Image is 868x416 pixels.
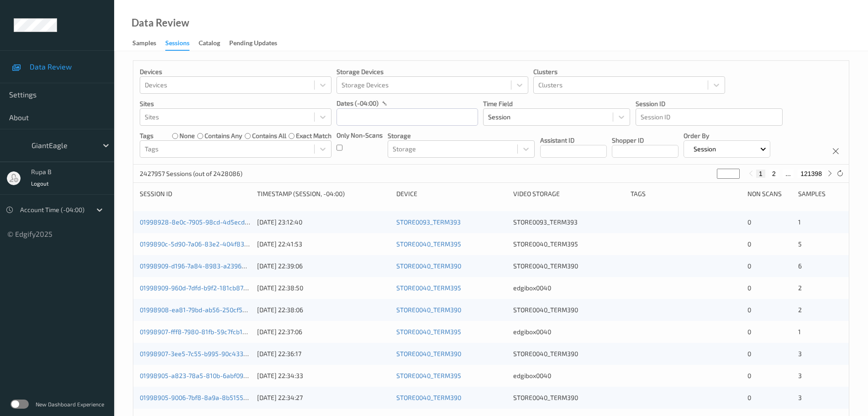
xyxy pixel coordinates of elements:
[513,305,624,315] div: STORE0040_TERM390
[140,394,265,401] a: 01998905-9006-7bf8-8a9a-8b5155bd0cc8
[612,136,679,145] p: Shopper ID
[747,328,751,336] span: 0
[798,284,802,292] span: 2
[769,170,779,178] button: 2
[257,371,390,380] div: [DATE] 22:34:33
[257,393,390,402] div: [DATE] 22:34:27
[337,67,528,76] p: Storage Devices
[756,170,765,178] button: 1
[140,169,242,178] p: 2427957 Sessions (out of 2428086)
[396,350,461,357] a: STORE0040_TERM390
[396,284,461,292] a: STORE0040_TERM395
[798,189,842,198] div: Samples
[513,393,624,402] div: STORE0040_TERM390
[513,327,624,336] div: edgibox0040
[513,189,624,198] div: Video Storage
[140,218,267,226] a: 01998928-8e0c-7905-98cd-4d5ecdab6b28
[257,261,390,271] div: [DATE] 22:39:06
[140,67,331,76] p: Devices
[396,240,461,248] a: STORE0040_TERM395
[257,189,390,198] div: Timestamp (Session, -04:00)
[140,350,265,357] a: 01998907-3ee5-7c55-b995-90c4333047d6
[257,305,390,315] div: [DATE] 22:38:06
[140,131,153,140] p: Tags
[747,218,751,226] span: 0
[513,283,624,293] div: edgibox0040
[513,218,624,227] div: STORE0093_TERM393
[747,284,751,292] span: 0
[798,394,802,401] span: 3
[747,306,751,314] span: 0
[513,371,624,380] div: edgibox0040
[783,170,794,178] button: ...
[165,38,189,51] div: Sessions
[140,372,264,379] a: 01998905-a823-78a5-810b-6abf09d15a5d
[396,306,461,314] a: STORE0040_TERM390
[140,240,265,248] a: 0199890c-5d90-7a06-83e2-404f83e1e6d7
[747,394,751,401] span: 0
[257,240,390,249] div: [DATE] 22:41:53
[513,261,624,271] div: STORE0040_TERM390
[747,240,751,248] span: 0
[747,189,792,198] div: Non Scans
[296,131,331,140] label: exact match
[747,372,751,379] span: 0
[140,99,331,108] p: Sites
[798,306,802,314] span: 2
[533,67,725,76] p: Clusters
[747,350,751,357] span: 0
[132,37,165,50] a: Samples
[257,327,390,336] div: [DATE] 22:37:06
[636,99,783,108] p: Session ID
[205,131,242,140] label: contains any
[396,394,461,401] a: STORE0040_TERM390
[337,131,383,140] p: Only Non-Scans
[337,99,379,108] p: dates (-04:00)
[513,349,624,358] div: STORE0040_TERM390
[229,37,286,50] a: Pending Updates
[229,38,277,50] div: Pending Updates
[252,131,286,140] label: contains all
[132,18,189,27] div: Data Review
[257,218,390,227] div: [DATE] 23:12:40
[199,38,220,50] div: Catalog
[513,240,624,249] div: STORE0040_TERM395
[396,189,507,198] div: Device
[798,262,802,270] span: 6
[140,262,265,270] a: 01998909-d196-7a84-8983-a23969265f1d
[199,37,229,50] a: Catalog
[798,170,825,178] button: 121398
[179,131,195,140] label: none
[388,131,535,140] p: Storage
[684,131,770,140] p: Order By
[396,328,461,336] a: STORE0040_TERM395
[165,37,199,51] a: Sessions
[798,328,801,336] span: 1
[257,283,390,293] div: [DATE] 22:38:50
[690,144,719,154] p: Session
[747,262,751,270] span: 0
[396,262,461,270] a: STORE0040_TERM390
[798,372,802,379] span: 3
[798,218,801,226] span: 1
[140,189,251,198] div: Session ID
[540,136,607,145] p: Assistant ID
[798,350,802,357] span: 3
[396,218,461,226] a: STORE0093_TERM393
[798,240,802,248] span: 5
[140,328,257,336] a: 01998907-fff8-7980-81fb-59c7fcb17599
[132,38,156,50] div: Samples
[140,306,262,314] a: 01998908-ea81-79bd-ab56-250cf58c1fb2
[257,349,390,358] div: [DATE] 22:36:17
[483,99,630,108] p: Time Field
[396,372,461,379] a: STORE0040_TERM395
[140,284,260,292] a: 01998909-960d-7dfd-b9f2-181cb87f1085
[631,189,742,198] div: Tags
